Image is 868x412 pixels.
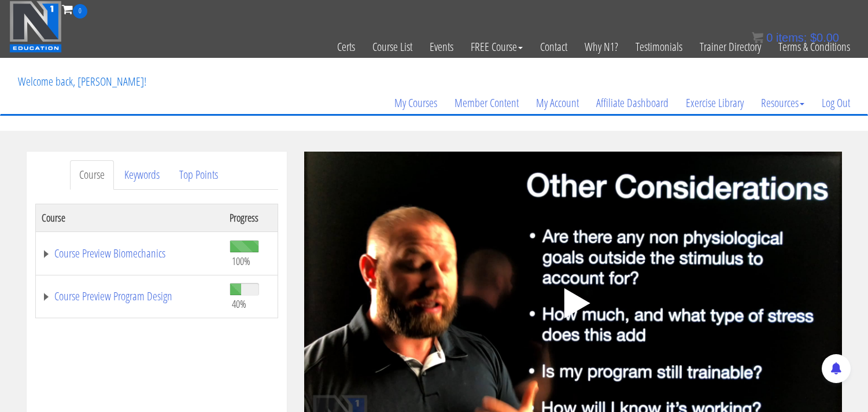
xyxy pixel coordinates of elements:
[170,160,227,190] a: Top Points
[627,19,691,75] a: Testimonials
[62,1,87,17] a: 0
[115,160,169,190] a: Keywords
[42,248,218,259] a: Course Preview Biomechanics
[810,31,839,44] bdi: 0.00
[677,75,752,131] a: Exercise Library
[9,58,155,105] p: Welcome back, [PERSON_NAME]!
[588,75,677,131] a: Affiliate Dashboard
[70,160,114,190] a: Course
[35,204,224,231] th: Course
[232,297,246,310] span: 40%
[766,31,773,44] span: 0
[42,290,218,302] a: Course Preview Program Design
[386,75,446,131] a: My Courses
[9,1,62,53] img: n1-education
[421,19,462,75] a: Events
[810,31,817,44] span: $
[752,31,839,44] a: 0 items: $0.00
[224,204,278,231] th: Progress
[232,255,250,267] span: 100%
[527,75,588,131] a: My Account
[328,19,364,75] a: Certs
[691,19,770,75] a: Trainer Directory
[531,19,576,75] a: Contact
[576,19,627,75] a: Why N1?
[73,4,87,19] span: 0
[462,19,531,75] a: FREE Course
[770,19,859,75] a: Terms & Conditions
[776,31,807,44] span: items:
[364,19,421,75] a: Course List
[813,75,859,131] a: Log Out
[446,75,527,131] a: Member Content
[752,75,813,131] a: Resources
[752,32,763,43] img: icon11.png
